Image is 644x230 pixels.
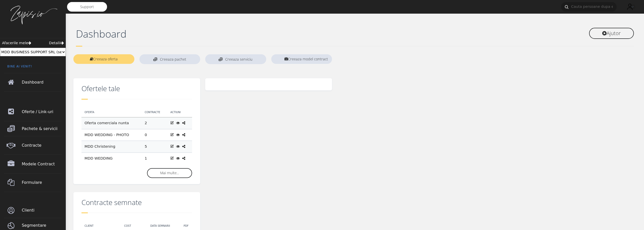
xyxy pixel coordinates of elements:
[22,203,62,217] span: Clienti
[170,133,174,137] a: Vezi detalii si modifica
[2,40,31,46] a: Afacerile mele
[170,156,174,160] a: Vezi detalii si modifica
[4,103,62,121] a: Oferte / Link-uri
[142,107,168,117] th: Contracte
[561,2,617,12] input: Cauta persoane dupa email
[147,168,192,178] a: Mai multe...
[225,58,253,61] span: Creeaza serviciu
[271,54,332,64] a: Creeaza model contract
[205,54,266,64] a: Creeaza serviciu
[170,144,174,148] a: Vezi detalii si modifica
[160,58,186,61] span: Creeaza pachet
[4,173,62,192] a: Formulare
[145,156,147,160] a: 1
[85,144,115,148] a: MDD Christening
[176,133,180,137] a: Previzualizeaza
[182,156,185,160] a: Distribuie/Share
[145,121,147,125] a: 2
[176,144,180,148] a: Previzualizeaza
[167,107,192,117] th: Actiuni
[22,105,62,119] span: Oferte / Link-uri
[4,155,62,173] a: Modele Contract
[170,121,174,125] a: Vezi detalii si modifica
[182,144,185,148] a: Distribuie/Share
[73,54,134,64] a: Creeaza oferta
[145,144,147,148] a: 5
[22,75,62,89] span: Dashboard
[67,2,107,12] a: Support
[81,107,142,117] th: Oferta
[288,57,328,61] span: Creeaza model contract
[85,121,129,125] a: Oferta comerciala nunta
[589,28,634,39] a: Ajutor
[139,54,200,64] a: Creeaza pachet
[4,203,62,218] a: Clienti
[93,57,118,61] span: Creeaza oferta
[625,2,635,12] img: I feel cool today!
[4,136,62,155] a: Contracte
[85,133,129,137] a: MDD WEDDING - PHOTO
[8,5,58,25] img: Zapis.io
[85,156,113,160] a: MDD WEDDING
[176,121,180,125] a: Previzualizeaza
[4,121,62,136] a: Pachete & servicii
[182,133,185,137] a: Distribuie/Share
[76,28,352,40] h1: Dashboard
[4,64,62,73] span: Bine ai venit!
[49,40,64,46] a: Detalii
[4,73,62,92] a: Dashboard
[176,156,180,160] a: Previzualizeaza
[22,157,62,171] span: Modele Contract
[81,198,192,207] h3: Contracte semnate
[182,121,185,125] a: Distribuie/Share
[145,133,147,137] a: 0
[22,175,62,190] span: Formulare
[81,84,192,93] h3: Ofertele tale
[22,138,62,152] span: Contracte
[22,122,62,136] span: Pachete & servicii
